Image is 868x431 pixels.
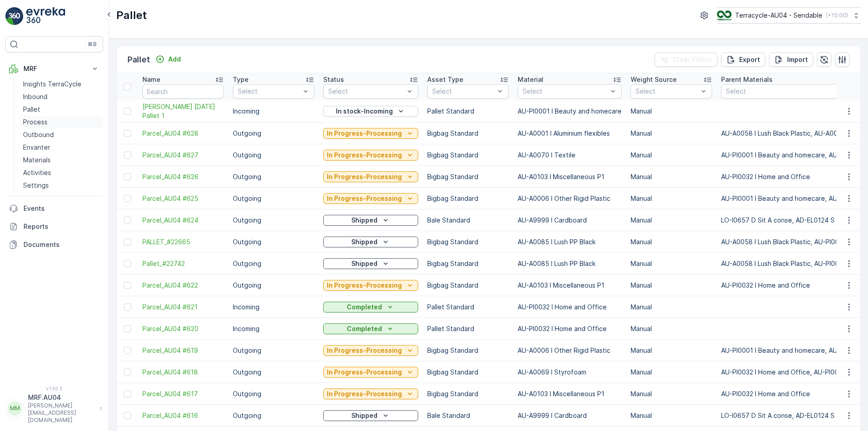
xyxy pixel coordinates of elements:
p: Insights TerraCycle [23,80,81,89]
button: Add [152,54,184,65]
span: Net Weight : [8,178,47,186]
img: terracycle_logo.png [717,10,731,20]
a: Parcel_AU04 #619 [142,346,224,355]
a: Envanter [19,141,103,154]
p: Completed [347,303,382,312]
p: Activities [23,168,51,177]
a: FD Mecca 03/09/2025 Pallet 1 [142,102,224,120]
p: AU-A0006 I Other Rigid Plastic [518,194,622,203]
p: Bigbag Standard [427,389,509,398]
div: MM [8,401,22,416]
button: In Progress-Processing [323,345,418,356]
button: In Progress-Processing [323,128,418,139]
p: Outgoing [233,259,314,268]
a: Parcel_AU04 #617 [142,389,224,398]
div: Toggle Row Selected [124,238,131,246]
p: Outgoing [233,281,314,290]
span: Parcel_AU04 #626 [142,172,224,181]
p: Settings [23,181,49,190]
p: AU-A0006 I Other Rigid Plastic [518,346,622,355]
p: ⌘B [88,41,97,48]
p: Materials [23,156,51,165]
p: Material [518,75,543,84]
p: Shipped [351,259,377,268]
p: Manual [631,259,712,268]
p: Manual [631,129,712,138]
p: Weight Source [631,75,677,84]
p: Import [787,55,808,64]
span: [PERSON_NAME] [DATE] Pallet 1 [142,102,224,120]
span: Parcel #409 [30,148,68,156]
p: ( +10:00 ) [826,12,848,19]
button: Export [721,52,765,67]
p: In Progress-Processing [327,194,402,203]
button: In Progress-Processing [323,171,418,182]
span: Parcel_AU04 #618 [142,368,224,377]
a: Parcel_AU04 #620 [142,324,224,333]
p: Outgoing [233,194,314,203]
p: Manual [631,346,712,355]
p: AU-A0085 I Lush PP Black [518,259,622,268]
p: In Progress-Processing [327,368,402,377]
p: AU-A0069 I Styrofoam [518,368,622,377]
span: Name : [8,148,30,156]
p: Add [168,55,181,64]
p: AU-A0085 I Lush PP Black [518,237,622,246]
p: Incoming [233,324,314,333]
p: Outgoing [233,389,314,398]
p: Bigbag Standard [427,172,509,181]
p: AU-A0103 I Miscellaneous P1 [518,389,622,398]
p: Outbound [23,130,54,139]
p: Select [523,87,608,96]
span: Parcel_AU04 #621 [142,303,224,312]
p: Terracycle-AU04 - Sendable [735,11,822,20]
span: Parcel_AU04 #616 [142,411,224,420]
p: Incoming [233,107,314,116]
span: Material : [8,223,38,231]
p: In Progress-Processing [327,281,402,290]
p: Bigbag Standard [427,194,509,203]
p: Bale Standard [427,216,509,225]
a: Parcel_AU04 #627 [142,151,224,160]
p: Outgoing [233,151,314,160]
span: Asset Type : [8,208,48,216]
span: Tare Weight : [8,193,51,201]
a: Outbound [19,128,103,141]
p: Pallet [23,105,40,114]
p: Bigbag Standard [427,151,509,160]
p: Export [739,55,760,64]
img: logo_light-DOdMpM7g.png [26,7,65,25]
p: Bigbag Standard [427,346,509,355]
span: Parcel_AU04 #628 [142,129,224,138]
div: Toggle Row Selected [124,390,131,398]
a: Settings [19,179,103,192]
a: Parcel_AU04 #624 [142,216,224,225]
a: Events [5,199,103,218]
p: Pallet Standard [427,324,509,333]
button: Terracycle-AU04 - Sendable(+10:00) [717,7,861,24]
p: Shipped [351,216,377,225]
span: AU-A0038 I Non Aluminium Flexibles [38,223,155,231]
p: Pallet Standard [427,107,509,116]
a: Parcel_AU04 #622 [142,281,224,290]
p: Outgoing [233,346,314,355]
p: In stock-Incoming [336,107,393,116]
div: Toggle Row Selected [124,260,131,267]
p: Bigbag Standard [427,281,509,290]
p: In Progress-Processing [327,389,402,398]
p: In Progress-Processing [327,172,402,181]
p: Completed [347,324,382,333]
p: Manual [631,172,712,181]
p: Parcel #409 [411,8,455,19]
p: AU-A0001 I Aluminium flexibles [518,129,622,138]
a: Reports [5,218,103,236]
p: Outgoing [233,129,314,138]
p: Manual [631,389,712,398]
span: 1 [47,178,50,186]
div: Toggle Row Selected [124,152,131,159]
